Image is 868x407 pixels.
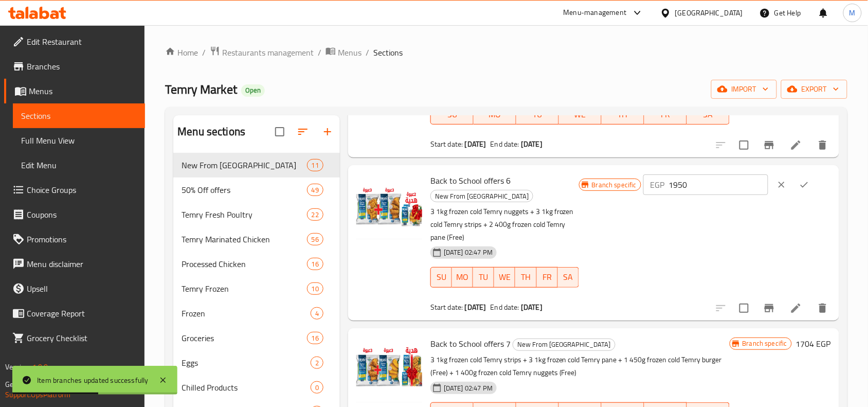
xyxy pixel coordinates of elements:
span: SU [435,270,448,285]
span: [DATE] 02:47 PM [440,247,497,257]
span: 1.0.0 [32,360,48,374]
span: 0 [311,383,323,393]
a: Coupons [4,202,145,227]
span: SA [691,107,726,122]
p: 3 1kg frozen cold Temry strips + 3 1kg frozen cold Temry pane + 1 450g frozen cold Temry burger (... [430,353,730,379]
button: clear [770,173,793,196]
span: Temry Marinated Chicken [182,233,306,245]
span: FR [648,107,683,122]
span: TU [477,270,490,285]
span: Open [241,86,265,95]
span: 10 [308,284,323,294]
h6: 1704 EGP [796,337,831,351]
span: Coupons [27,208,137,221]
button: WE [494,267,515,288]
a: Edit menu item [790,139,802,151]
span: Select to update [733,297,755,319]
a: Menu disclaimer [4,252,145,276]
div: items [307,258,323,270]
span: Restaurants management [222,46,314,59]
span: Menus [29,85,137,97]
span: Version: [5,360,30,374]
p: 3 1kg frozen cold Temry nuggets + 3 1kg frozen cold Temry strips + 2 400g frozen cold Temry pane ... [430,205,579,244]
span: Sections [373,46,403,59]
span: Start date: [430,300,463,314]
a: Menus [4,79,145,103]
span: Temry Frozen [182,282,306,295]
div: Eggs2 [173,350,340,375]
div: Temry Fresh Poultry22 [173,202,340,227]
div: Item branches updated successfully [37,375,149,386]
button: SA [558,267,579,288]
span: TU [520,107,555,122]
span: Branches [27,60,137,73]
span: Upsell [27,282,137,295]
span: import [719,83,769,96]
span: SU [435,107,469,122]
span: Get support on: [5,378,52,391]
li: / [318,46,321,59]
span: MO [456,270,469,285]
span: Menu disclaimer [27,258,137,270]
span: 16 [308,333,323,343]
span: TH [606,107,640,122]
div: items [311,381,323,394]
div: 50% Off offers49 [173,178,340,202]
button: Branch-specific-item [757,133,782,157]
span: 49 [308,185,323,195]
b: [DATE] [465,300,486,314]
a: Upsell [4,276,145,301]
div: items [307,282,323,295]
div: New From Temry [513,339,616,351]
button: delete [810,296,835,321]
span: 50% Off offers [182,184,306,196]
button: import [711,80,777,99]
span: Select to update [733,134,755,156]
div: Groceries16 [173,326,340,350]
img: Back to School offers 6 [356,173,422,239]
span: Branch specific [588,180,641,190]
span: Processed Chicken [182,258,306,270]
div: items [307,233,323,245]
span: export [789,83,839,96]
span: 4 [311,309,323,318]
div: items [311,307,323,320]
a: Promotions [4,227,145,252]
span: WE [498,270,511,285]
div: Processed Chicken16 [173,252,340,276]
p: EGP [650,179,665,191]
div: New From [GEOGRAPHIC_DATA]11 [173,153,340,178]
button: TU [473,267,494,288]
li: / [202,46,206,59]
div: [GEOGRAPHIC_DATA] [675,7,743,19]
span: Groceries [182,332,306,344]
button: Branch-specific-item [757,296,782,321]
span: Chilled Products [182,381,311,394]
div: items [311,357,323,369]
span: Grocery Checklist [27,332,137,344]
span: Eggs [182,357,311,369]
span: M [849,7,856,19]
span: End date: [491,137,519,151]
span: Start date: [430,137,463,151]
div: Menu-management [564,7,627,19]
a: Sections [13,103,145,128]
span: Temry Market [165,78,237,101]
span: 16 [308,259,323,269]
span: Frozen [182,307,311,320]
span: WE [563,107,598,122]
h2: Menu sections [177,124,245,139]
span: 11 [308,161,323,170]
a: Branches [4,54,145,79]
input: Please enter price [669,174,768,195]
span: Edit Menu [21,159,137,171]
span: Full Menu View [21,134,137,147]
span: 22 [308,210,323,220]
button: TH [515,267,536,288]
span: Sections [21,110,137,122]
span: 56 [308,235,323,244]
div: items [307,159,323,171]
span: Choice Groups [27,184,137,196]
a: Choice Groups [4,178,145,202]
